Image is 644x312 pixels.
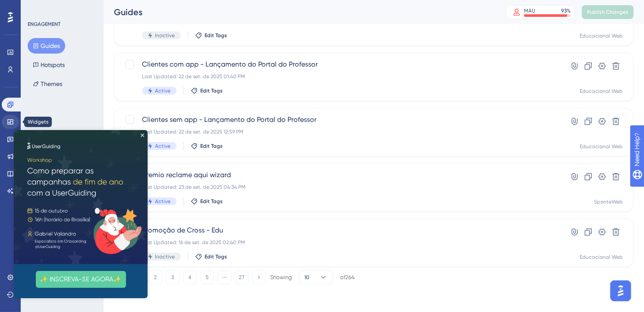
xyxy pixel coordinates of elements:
[166,271,180,284] button: 3
[155,143,170,150] span: Active
[340,274,355,281] div: of 264
[20,2,54,13] span: Need Help?
[580,254,623,261] div: Educacional Web
[148,271,162,284] button: 2
[594,198,623,205] div: SponteWeb
[28,76,67,92] button: Themes
[195,253,227,260] button: Edit Tags
[200,271,214,284] button: 5
[524,7,535,14] div: MAU
[114,6,484,18] div: Guides
[142,170,537,180] span: premio reclame aqui wizard
[580,143,623,150] div: Educacional Web
[155,198,170,205] span: Active
[205,253,227,260] span: Edit Tags
[561,7,571,14] div: 93 %
[142,225,537,236] span: Promoção de Cross - Edu
[218,271,231,284] button: ⋯
[580,32,623,39] div: Educacional Web
[304,274,309,281] span: 10
[608,278,634,304] iframe: UserGuiding AI Assistant Launcher
[155,87,170,94] span: Active
[205,32,227,39] span: Edit Tags
[195,32,227,39] button: Edit Tags
[142,128,537,135] div: Last Updated: 22 de set. de 2025 12:59 PM
[142,184,537,191] div: Last Updated: 23 de set. de 2025 04:34 PM
[191,143,223,150] button: Edit Tags
[183,271,197,284] button: 4
[191,198,223,205] button: Edit Tags
[155,32,175,39] span: Inactive
[142,73,537,80] div: Last Updated: 22 de set. de 2025 01:40 PM
[142,239,537,246] div: Last Updated: 16 de set. de 2025 02:40 PM
[580,88,623,95] div: Educacional Web
[299,271,333,284] button: 10
[28,38,65,54] button: Guides
[155,253,175,260] span: Inactive
[142,115,537,125] span: Clientes sem app - Lançamento do Portal do Professor
[22,141,112,158] button: ✨ INSCREVA-SE AGORA✨
[200,143,223,150] span: Edit Tags
[142,59,537,70] span: Clientes com app - Lançamento do Portal do Professor
[28,57,70,73] button: Hotspots
[191,87,223,94] button: Edit Tags
[28,21,60,28] div: ENGAGEMENT
[235,271,249,284] button: 27
[200,198,223,205] span: Edit Tags
[582,5,634,19] button: Publish Changes
[270,274,292,281] div: Showing
[200,87,223,94] span: Edit Tags
[127,3,130,7] div: Close Preview
[587,9,628,16] span: Publish Changes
